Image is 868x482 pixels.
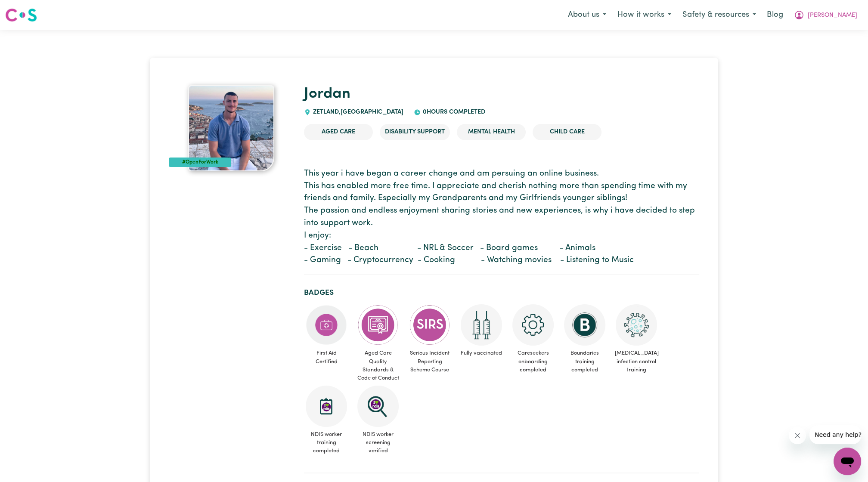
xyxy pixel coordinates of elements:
[533,124,601,140] li: Child care
[356,427,400,459] span: NDIS worker screening verified
[5,5,37,25] a: Careseekers logo
[461,304,502,346] img: Care and support worker has received 2 doses of COVID-19 vaccine
[304,427,349,459] span: NDIS worker training completed
[834,448,861,475] iframe: Button to launch messaging window
[304,346,349,369] span: First Aid Certified
[612,6,677,24] button: How it works
[357,304,399,346] img: CS Academy: Aged Care Quality Standards & Code of Conduct course completed
[188,85,274,171] img: Jordan
[304,124,373,140] li: Aged Care
[809,425,861,444] iframe: Message from company
[762,6,788,25] a: Blog
[304,87,350,102] a: Jordan
[407,346,452,377] span: Serious Incident Reporting Scheme Course
[169,85,294,171] a: Jordan's profile picture'#OpenForWork
[511,346,555,377] span: Careseekers onboarding completed
[789,427,806,444] iframe: Close message
[808,11,857,20] span: [PERSON_NAME]
[5,7,37,23] img: Careseekers logo
[169,158,231,167] div: #OpenForWork
[421,109,485,115] span: 0 hours completed
[457,124,526,140] li: Mental Health
[311,109,403,115] span: ZETLAND , [GEOGRAPHIC_DATA]
[306,386,347,427] img: CS Academy: Introduction to NDIS Worker Training course completed
[380,124,450,140] li: Disability Support
[304,168,699,267] p: This year i have began a career change and am persuing an online business. This has enabled more ...
[409,304,450,346] img: CS Academy: Serious Incident Reporting Scheme course completed
[616,304,657,346] img: CS Academy: COVID-19 Infection Control Training course completed
[304,288,699,297] h2: Badges
[512,304,554,346] img: CS Academy: Careseekers Onboarding course completed
[306,304,347,346] img: Care and support worker has completed First Aid Certification
[614,346,659,377] span: [MEDICAL_DATA] infection control training
[788,6,863,24] button: My Account
[459,346,504,361] span: Fully vaccinated
[677,6,762,24] button: Safety & resources
[356,346,400,386] span: Aged Care Quality Standards & Code of Conduct
[562,6,612,24] button: About us
[5,6,52,13] span: Need any help?
[564,304,605,346] img: CS Academy: Boundaries in care and support work course completed
[357,386,399,427] img: NDIS Worker Screening Verified
[562,346,607,377] span: Boundaries training completed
